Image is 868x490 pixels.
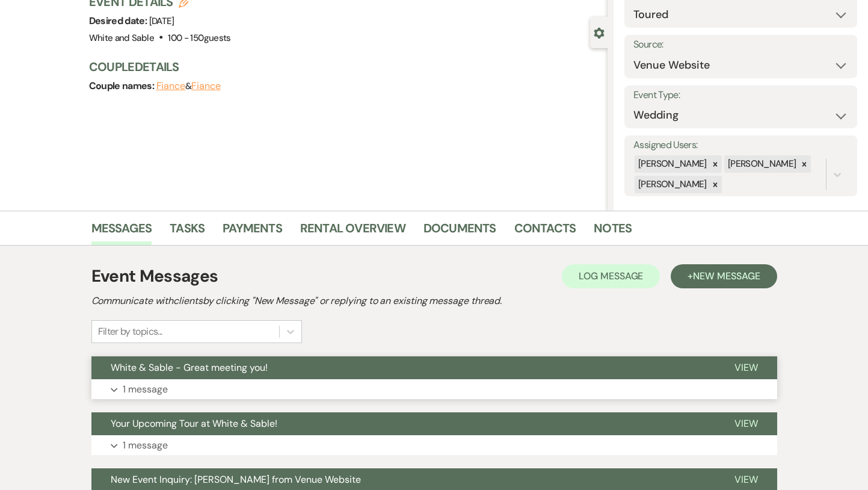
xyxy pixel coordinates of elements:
button: Fiance [191,81,221,91]
button: White & Sable - Great meeting you! [91,356,715,379]
button: Your Upcoming Tour at White & Sable! [91,412,715,435]
p: 1 message [123,382,168,397]
a: Payments [223,219,282,245]
button: 1 message [91,379,777,400]
span: White and Sable [89,32,154,44]
span: White & Sable - Great meeting you! [111,361,268,374]
h1: Event Messages [91,264,218,289]
h3: Couple Details [89,58,596,75]
button: View [715,412,777,435]
h2: Communicate with clients by clicking "New Message" or replying to an existing message thread. [91,294,777,308]
div: [PERSON_NAME] [724,155,798,173]
button: Fiance [156,81,186,91]
span: & [156,80,221,92]
a: Contacts [514,219,576,245]
button: +New Message [671,264,777,288]
div: Filter by topics... [98,324,162,339]
div: [PERSON_NAME] [635,176,709,193]
p: 1 message [123,438,168,453]
a: Rental Overview [300,219,405,245]
button: Close lead details [594,26,605,38]
div: [PERSON_NAME] [635,155,709,173]
button: View [715,356,777,379]
a: Messages [91,219,152,245]
span: New Event Inquiry: [PERSON_NAME] from Venue Website [111,473,361,486]
span: Your Upcoming Tour at White & Sable! [111,417,277,430]
a: Documents [423,219,496,245]
a: Notes [594,219,632,245]
label: Assigned Users: [633,137,848,154]
span: 100 - 150 guests [168,32,230,44]
span: Log Message [579,270,643,282]
a: Tasks [170,219,205,245]
button: 1 message [91,435,777,456]
span: Couple names: [89,79,156,92]
label: Event Type: [633,87,848,104]
span: [DATE] [149,15,174,27]
button: Log Message [562,264,660,288]
span: View [734,361,758,374]
span: New Message [693,270,760,282]
span: View [734,473,758,486]
span: Desired date: [89,14,149,27]
label: Source: [633,36,848,54]
span: View [734,417,758,430]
